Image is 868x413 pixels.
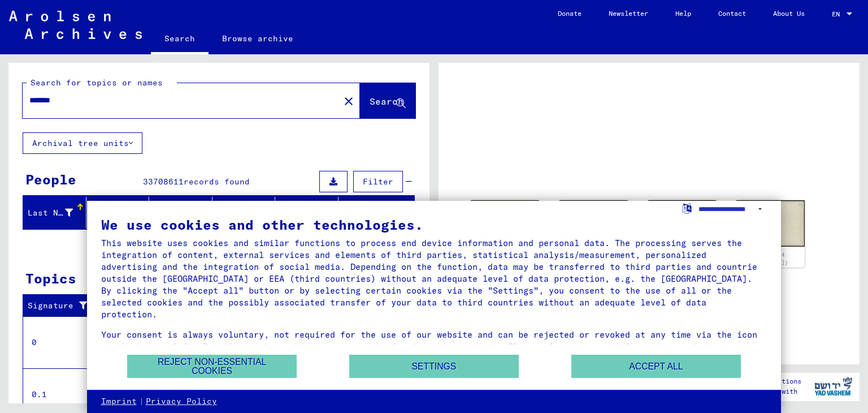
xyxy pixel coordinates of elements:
div: Signature [28,300,92,312]
div: Signature [28,297,103,315]
mat-header-cell: Last Name [23,197,86,229]
span: Filter [363,177,393,187]
img: Arolsen_neg.svg [9,11,142,39]
mat-header-cell: First Name [86,197,150,229]
a: Imprint [101,396,137,407]
img: 001.jpg [471,200,539,249]
a: Privacy Policy [146,396,217,407]
mat-icon: close [342,94,355,108]
img: 001.jpg [648,200,717,251]
a: Browse archive [209,25,307,52]
div: Topics [25,268,76,289]
mat-header-cell: Prisoner # [338,197,415,229]
mat-header-cell: Date of Birth [275,197,338,229]
span: 33708611 [143,177,184,187]
button: Search [360,83,415,118]
button: Reject non-essential cookies [127,355,297,378]
img: 002.jpg [559,200,628,249]
button: Archival tree units [23,132,142,154]
div: This website uses cookies and similar functions to process end device information and personal da... [101,237,767,320]
span: records found [184,177,250,187]
td: 0 [23,316,101,368]
mat-label: Search for topics or names [31,78,163,88]
div: Your consent is always voluntary, not required for the use of our website and can be rejected or ... [101,329,767,364]
button: Accept all [571,355,741,378]
img: 002.jpg [736,200,805,247]
img: yv_logo.png [812,372,854,401]
span: Search [370,96,403,107]
button: Filter [353,171,403,192]
div: We use cookies and other technologies. [101,218,767,231]
div: People [25,169,76,190]
div: Last Name [28,204,87,222]
button: Settings [349,355,519,378]
mat-header-cell: Place of Birth [212,197,276,229]
mat-header-cell: Maiden Name [149,197,212,229]
button: Clear [337,89,360,112]
div: Last Name [28,207,73,219]
a: Search [151,25,209,54]
span: EN [832,10,844,18]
